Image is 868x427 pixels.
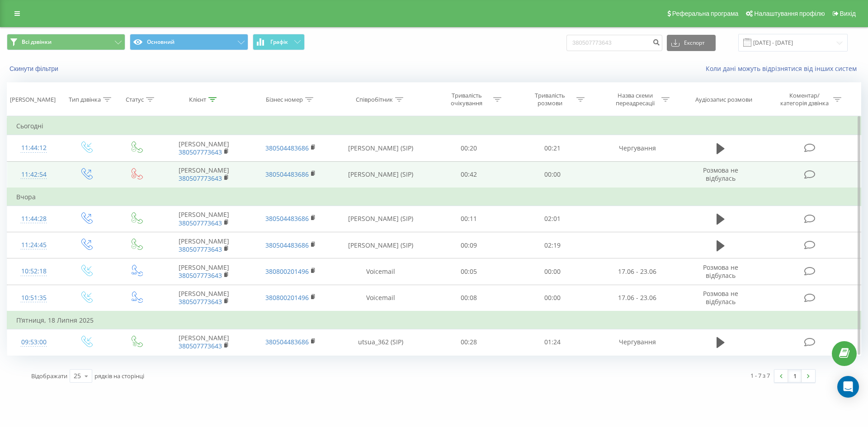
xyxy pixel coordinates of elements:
div: 10:52:18 [16,263,52,280]
a: 380507773643 [179,245,222,253]
td: [PERSON_NAME] (SIP) [334,232,427,258]
td: [PERSON_NAME] [160,329,247,355]
input: Пошук за номером [566,35,662,51]
a: 380507773643 [179,342,222,350]
td: [PERSON_NAME] [160,232,247,258]
div: 09:53:00 [16,333,52,351]
div: 11:42:54 [16,166,52,183]
span: Налаштування профілю [754,10,825,17]
td: [PERSON_NAME] [160,161,247,188]
td: 00:09 [427,232,510,258]
td: [PERSON_NAME] (SIP) [334,206,427,232]
button: Основний [130,34,248,50]
a: 380504483686 [265,144,309,152]
span: рядків на сторінці [94,372,144,380]
a: 380504483686 [265,170,309,178]
span: Відображати [31,372,67,380]
a: 380507773643 [179,271,222,280]
a: Коли дані можуть відрізнятися вiд інших систем [706,64,861,73]
div: Тип дзвінка [69,96,101,103]
td: [PERSON_NAME] [160,258,247,285]
td: 17.06 - 23.06 [594,258,681,285]
td: 00:42 [427,161,510,188]
td: [PERSON_NAME] [160,285,247,311]
td: П’ятниця, 18 Липня 2025 [7,311,861,329]
span: Розмова не відбулась [703,166,738,183]
td: 00:11 [427,206,510,232]
td: 00:05 [427,258,510,285]
td: 00:08 [427,285,510,311]
a: 380504483686 [265,338,309,346]
span: Всі дзвінки [22,38,52,46]
div: 1 - 7 з 7 [750,371,770,380]
div: [PERSON_NAME] [10,96,56,103]
div: Співробітник [356,96,393,103]
td: 02:19 [510,232,594,258]
td: [PERSON_NAME] (SIP) [334,135,427,161]
span: Графік [270,39,288,45]
td: Вчора [7,188,861,206]
div: Статус [126,96,144,103]
a: 380507773643 [179,219,222,227]
td: [PERSON_NAME] [160,206,247,232]
td: 00:00 [510,258,594,285]
td: Сьогодні [7,117,861,135]
div: Open Intercom Messenger [837,376,859,398]
div: Аудіозапис розмови [695,96,752,103]
div: 25 [74,371,81,380]
td: Voicemail [334,258,427,285]
td: Voicemail [334,285,427,311]
div: 11:24:45 [16,236,52,254]
div: Тривалість очікування [443,92,491,107]
div: Коментар/категорія дзвінка [778,92,831,107]
a: 380507773643 [179,174,222,183]
td: Чергування [594,329,681,355]
td: 00:20 [427,135,510,161]
td: 17.06 - 23.06 [594,285,681,311]
a: 380504483686 [265,241,309,249]
a: 380800201496 [265,267,309,276]
div: 11:44:12 [16,139,52,157]
td: [PERSON_NAME] (SIP) [334,161,427,188]
td: utsua_362 (SIP) [334,329,427,355]
span: Розмова не відбулась [703,289,738,306]
div: Клієнт [189,96,206,103]
button: Скинути фільтри [7,65,63,73]
button: Графік [253,34,305,50]
a: 380800201496 [265,293,309,302]
a: 380504483686 [265,214,309,223]
button: Всі дзвінки [7,34,125,50]
div: 11:44:28 [16,210,52,228]
td: 00:21 [510,135,594,161]
div: Бізнес номер [266,96,303,103]
a: 380507773643 [179,148,222,156]
a: 1 [788,370,802,382]
td: 02:01 [510,206,594,232]
td: [PERSON_NAME] [160,135,247,161]
td: 00:00 [510,161,594,188]
div: Тривалість розмови [526,92,574,107]
a: 380507773643 [179,297,222,306]
span: Розмова не відбулась [703,263,738,280]
td: 00:00 [510,285,594,311]
span: Вихід [840,10,856,17]
td: Чергування [594,135,681,161]
td: 00:28 [427,329,510,355]
div: Назва схеми переадресації [611,92,659,107]
td: 01:24 [510,329,594,355]
div: 10:51:35 [16,289,52,307]
span: Реферальна програма [672,10,739,17]
button: Експорт [667,35,716,51]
